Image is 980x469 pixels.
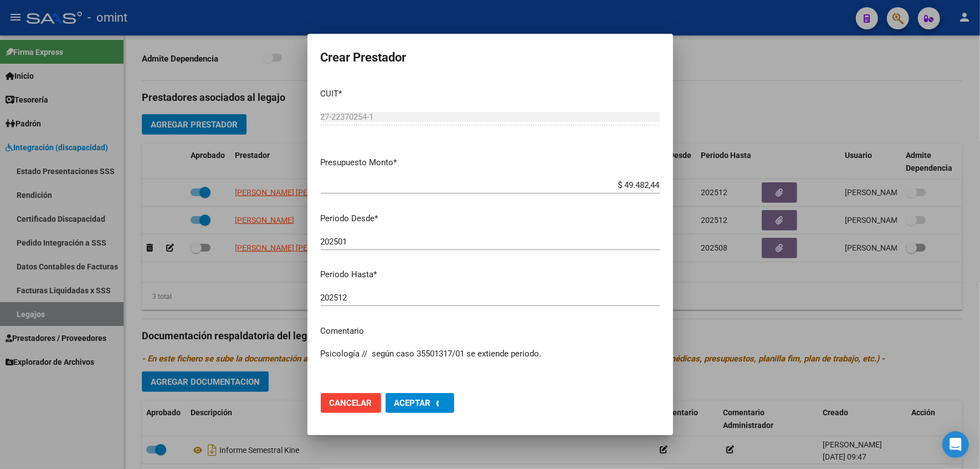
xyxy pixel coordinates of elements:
[321,393,381,413] button: Cancelar
[394,398,431,408] span: Aceptar
[942,431,969,458] div: Open Intercom Messenger
[321,156,660,169] p: Presupuesto Monto
[321,88,660,100] p: CUIT
[330,398,372,408] span: Cancelar
[321,325,660,338] p: Comentario
[321,212,660,225] p: Periodo Desde
[386,393,454,413] button: Aceptar
[321,268,660,281] p: Periodo Hasta
[321,47,660,68] h2: Crear Prestador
